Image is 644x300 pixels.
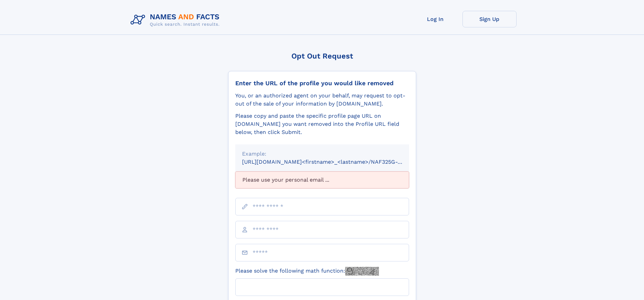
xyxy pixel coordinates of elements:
small: [URL][DOMAIN_NAME]<firstname>_<lastname>/NAF325G-xxxxxxxx [242,159,422,165]
div: You, or an authorized agent on your behalf, may request to opt-out of the sale of your informatio... [235,92,409,108]
div: Please use your personal email ... [235,171,409,188]
div: Opt Out Request [228,52,416,60]
div: Example: [242,150,402,158]
a: Sign Up [462,11,517,27]
div: Please copy and paste the specific profile page URL on [DOMAIN_NAME] you want removed into the Pr... [235,112,409,136]
div: Enter the URL of the profile you would like removed [235,79,409,87]
label: Please solve the following math function: [235,267,379,276]
a: Log In [408,11,462,27]
img: Logo Names and Facts [128,11,225,29]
